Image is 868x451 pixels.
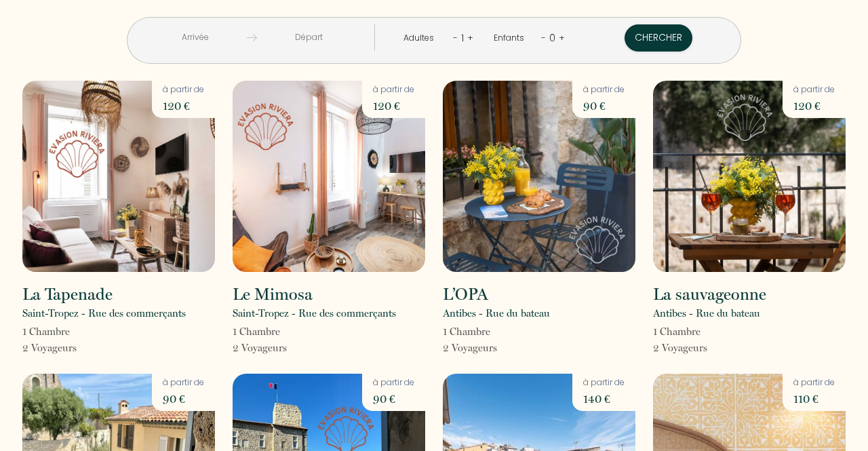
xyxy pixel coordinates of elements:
p: 1 Chambre [22,323,77,340]
span: s [283,342,287,354]
p: 120 € [163,96,204,115]
p: Saint-Tropez - Rue des commerçants [22,305,186,321]
p: 1 Chambre [233,323,287,340]
p: à partir de [793,376,835,389]
p: 120 € [373,96,414,115]
div: 0 [546,27,559,49]
p: 140 € [583,389,625,408]
h2: L’OPA [443,286,488,302]
img: rental-image [443,81,635,272]
p: 2 Voyageur [22,340,77,356]
p: à partir de [373,376,414,389]
img: rental-image [233,81,425,272]
p: Antibes - Rue du bateau [443,305,550,321]
span: s [73,342,77,354]
a: + [559,31,565,44]
img: rental-image [653,81,846,272]
input: Départ [257,24,361,51]
h2: Le Mimosa [233,286,313,302]
button: Chercher [625,24,692,52]
p: 110 € [793,389,835,408]
p: 2 Voyageur [653,340,707,356]
p: 90 € [583,96,625,115]
h2: La sauvageonne [653,286,766,302]
p: à partir de [163,376,204,389]
p: à partir de [583,83,625,96]
div: Adultes [403,32,439,45]
p: 1 Chambre [443,323,497,340]
h2: La Tapenade [22,286,113,302]
a: - [453,31,458,44]
img: guests [247,33,257,43]
p: à partir de [583,376,625,389]
p: Saint-Tropez - Rue des commerçants [233,305,396,321]
img: rental-image [22,81,215,272]
p: à partir de [163,83,204,96]
p: 120 € [793,96,835,115]
p: Antibes - Rue du bateau [653,305,760,321]
p: 2 Voyageur [233,340,287,356]
span: s [493,342,497,354]
input: Arrivée [143,24,247,51]
p: 1 Chambre [653,323,707,340]
p: à partir de [373,83,414,96]
div: 1 [458,27,467,49]
div: Enfants [494,32,529,45]
a: - [541,31,546,44]
span: s [703,342,707,354]
p: 90 € [373,389,414,408]
a: + [467,31,473,44]
p: 90 € [163,389,204,408]
p: 2 Voyageur [443,340,497,356]
p: à partir de [793,83,835,96]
